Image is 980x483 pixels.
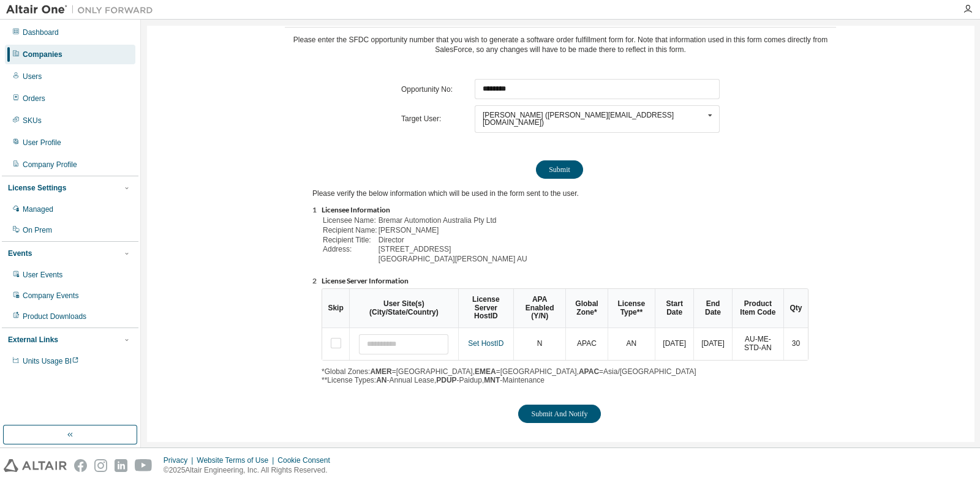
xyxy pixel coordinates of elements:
[323,236,377,245] td: Recipient Title:
[608,328,655,360] td: AN
[732,328,784,360] td: AU-ME-STD-AN
[783,328,808,360] td: 30
[401,105,469,133] td: Target User:
[579,367,599,376] b: APAC
[115,459,127,472] img: linkedin.svg
[164,465,337,476] p: © 2025 Altair Engineering, Inc. All Rights Reserved.
[379,255,527,264] td: [GEOGRAPHIC_DATA][PERSON_NAME] AU
[513,289,565,328] th: APA Enabled (Y/N)
[23,138,61,148] div: User Profile
[23,116,42,125] div: SKUs
[23,50,62,59] div: Companies
[376,376,386,384] b: AN
[23,312,86,321] div: Product Downloads
[23,204,53,214] div: Managed
[655,328,694,360] td: [DATE]
[23,160,77,170] div: Company Profile
[536,160,583,179] button: Submit
[322,288,809,385] div: *Global Zones: =[GEOGRAPHIC_DATA], =[GEOGRAPHIC_DATA], =Asia/[GEOGRAPHIC_DATA] **License Types: -...
[23,270,62,280] div: User Events
[513,328,565,360] td: N
[379,236,527,245] td: Director
[23,72,42,81] div: Users
[349,289,458,328] th: User Site(s) (City/State/Country)
[379,217,527,225] td: Bremar Automotion Australia Pty Ltd
[23,291,78,301] div: Company Events
[8,183,66,193] div: License Settings
[23,94,45,103] div: Orders
[8,249,32,258] div: Events
[322,289,349,328] th: Skip
[322,206,809,215] li: Licensee Information
[608,289,655,328] th: License Type**
[655,289,694,328] th: Start Date
[565,289,608,328] th: Global Zone*
[693,289,731,328] th: End Date
[783,289,808,328] th: Qty
[23,225,52,235] div: On Prem
[565,328,608,360] td: APAC
[518,405,600,423] button: Submit And Notify
[483,111,704,126] div: [PERSON_NAME] ([PERSON_NAME][EMAIL_ADDRESS][DOMAIN_NAME])
[379,227,527,235] td: [PERSON_NAME]
[323,227,377,235] td: Recipient Name:
[164,455,197,465] div: Privacy
[458,289,514,328] th: License Server HostID
[4,459,67,472] img: altair_logo.svg
[401,79,469,99] td: Opportunity No:
[135,459,153,472] img: youtube.svg
[323,217,377,225] td: Licensee Name:
[370,367,391,376] b: AMER
[285,10,836,424] div: Please enter the SFDC opportunity number that you wish to generate a software order fulfillment f...
[23,28,59,37] div: Dashboard
[475,367,496,376] b: EMEA
[74,459,87,472] img: facebook.svg
[732,289,784,328] th: Product Item Code
[322,277,809,286] li: License Server Information
[468,339,503,348] a: Set HostID
[6,4,159,16] img: Altair One
[94,459,107,472] img: instagram.svg
[197,455,277,465] div: Website Terms of Use
[436,376,456,384] b: PDUP
[323,245,377,254] td: Address:
[23,357,79,365] span: Units Usage BI
[277,455,337,465] div: Cookie Consent
[379,245,527,254] td: [STREET_ADDRESS]
[484,376,500,384] b: MNT
[693,328,731,360] td: [DATE]
[8,335,58,345] div: External Links
[312,189,809,424] div: Please verify the below information which will be used in the form sent to the user.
